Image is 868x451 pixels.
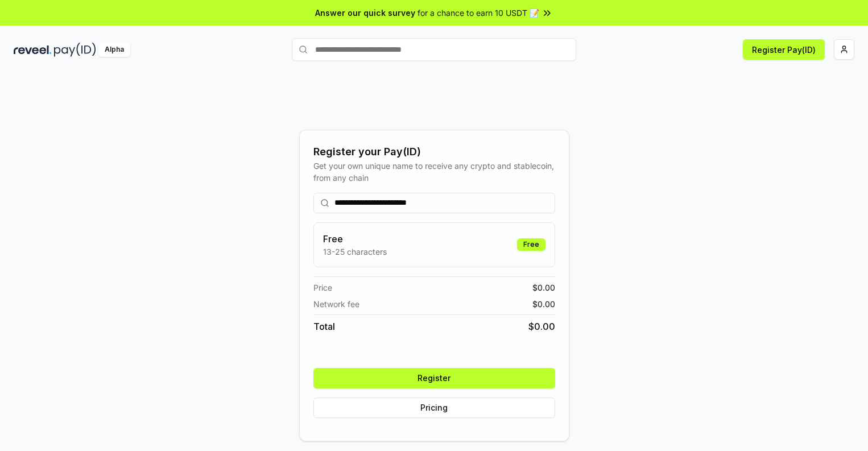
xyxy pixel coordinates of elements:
[532,298,555,310] span: $ 0.00
[532,282,555,293] span: $ 0.00
[323,246,387,258] p: 13-25 characters
[98,43,130,57] div: Alpha
[14,43,52,57] img: reveel_dark
[323,232,387,246] h3: Free
[313,320,335,333] span: Total
[743,39,825,60] button: Register Pay(ID)
[313,160,555,184] div: Get your own unique name to receive any crypto and stablecoin, from any chain
[313,144,555,160] div: Register your Pay(ID)
[313,368,555,388] button: Register
[313,282,332,293] span: Price
[54,43,96,57] img: pay_id
[313,398,555,418] button: Pricing
[517,238,545,251] div: Free
[313,298,359,310] span: Network fee
[528,320,555,333] span: $ 0.00
[418,7,539,19] span: for a chance to earn 10 USDT 📝
[315,7,415,19] span: Answer our quick survey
